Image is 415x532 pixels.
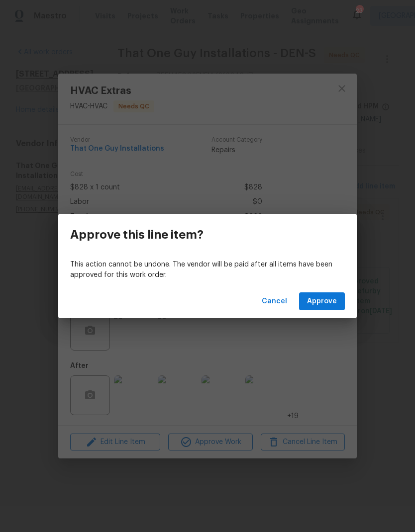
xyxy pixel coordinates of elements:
h3: Approve this line item? [70,228,204,242]
span: Approve [307,295,337,308]
p: This action cannot be undone. The vendor will be paid after all items have been approved for this... [70,260,345,280]
button: Approve [299,292,345,311]
span: Cancel [262,295,287,308]
button: Cancel [258,292,291,311]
